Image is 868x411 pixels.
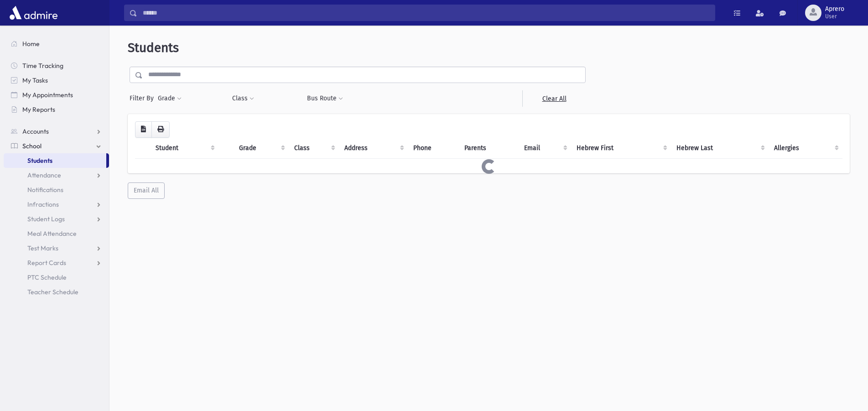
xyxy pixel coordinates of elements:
span: Aprero [825,5,844,13]
a: Clear All [522,90,586,107]
span: My Tasks [22,76,48,84]
a: School [4,139,109,153]
a: Report Cards [4,255,109,270]
a: Test Marks [4,241,109,255]
span: Report Cards [27,259,66,267]
a: Teacher Schedule [4,285,109,299]
th: Hebrew Last [671,138,769,159]
th: Parents [459,138,518,159]
th: Address [339,138,408,159]
a: Students [4,153,106,168]
span: Time Tracking [22,62,63,70]
th: Allergies [769,138,842,159]
span: School [22,142,42,150]
a: Student Logs [4,212,109,226]
span: User [825,13,844,20]
span: Student Logs [27,215,65,223]
span: Teacher Schedule [27,288,78,296]
button: Bus Route [307,90,343,107]
a: My Tasks [4,73,109,88]
a: My Appointments [4,88,109,102]
img: AdmirePro [7,4,60,22]
span: Infractions [27,200,59,208]
a: Time Tracking [4,58,109,73]
th: Class [289,138,339,159]
th: Student [150,138,219,159]
span: Home [22,40,40,48]
a: Accounts [4,124,109,139]
th: Hebrew First [571,138,671,159]
th: Phone [408,138,459,159]
span: Accounts [22,127,49,135]
span: Attendance [27,171,61,179]
button: Email All [128,182,165,199]
span: Notifications [27,186,63,194]
span: Test Marks [27,244,58,252]
span: Students [128,40,179,55]
a: PTC Schedule [4,270,109,285]
span: My Reports [22,105,55,114]
a: Home [4,36,109,51]
a: Notifications [4,182,109,197]
a: Attendance [4,168,109,182]
span: Meal Attendance [27,229,77,238]
th: Email [519,138,571,159]
a: Meal Attendance [4,226,109,241]
input: Search [137,5,715,21]
a: My Reports [4,102,109,117]
span: Filter By [130,94,157,103]
a: Infractions [4,197,109,212]
th: Grade [234,138,289,159]
span: PTC Schedule [27,273,67,281]
span: Students [27,156,52,165]
button: Print [151,121,170,138]
button: Grade [157,90,182,107]
span: My Appointments [22,91,73,99]
button: CSV [135,121,152,138]
button: Class [232,90,255,107]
